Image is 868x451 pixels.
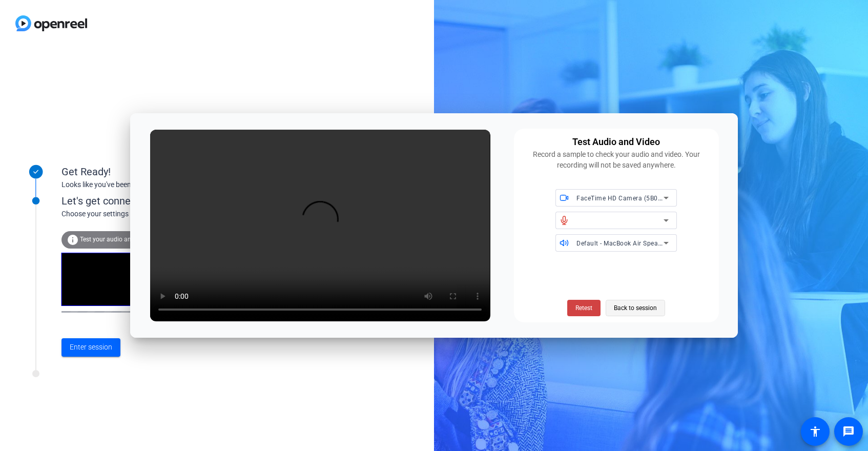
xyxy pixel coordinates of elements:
[520,149,713,171] div: Record a sample to check your audio and video. Your recording will not be saved anywhere.
[809,425,821,438] mat-icon: accessibility
[67,234,79,246] mat-icon: info
[61,209,287,219] div: Choose your settings
[572,135,660,149] div: Test Audio and Video
[61,164,266,179] div: Get Ready!
[842,425,855,438] mat-icon: message
[61,193,287,209] div: Let's get connected.
[576,239,698,247] span: Default - MacBook Air Speakers (Built-in)
[567,300,601,316] button: Retest
[80,236,151,243] span: Test your audio and video
[61,179,266,190] div: Looks like you've been invited to join
[614,298,657,318] span: Back to session
[606,300,665,316] button: Back to session
[575,303,592,313] span: Retest
[70,342,112,353] span: Enter session
[576,194,682,202] span: FaceTime HD Camera (5B00:3AA6)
